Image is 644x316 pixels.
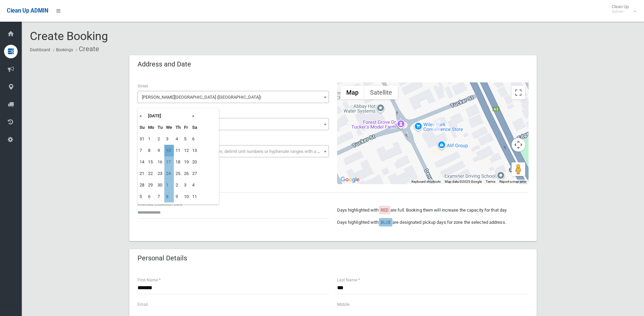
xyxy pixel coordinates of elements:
[174,191,182,202] td: 9
[30,47,50,52] a: Dashboard
[138,191,146,202] td: 5
[433,119,441,131] div: 28 Denman Avenue, WILEY PARK NSW 2195
[182,145,190,156] td: 12
[190,122,199,133] th: Sa
[190,168,199,179] td: 27
[156,145,164,156] td: 9
[164,191,174,202] td: 8
[182,168,190,179] td: 26
[156,168,164,179] td: 23
[156,179,164,191] td: 30
[139,93,327,102] span: Denman Avenue (WILEY PARK 2195)
[146,145,156,156] td: 8
[182,179,190,191] td: 3
[164,133,174,145] td: 3
[364,86,398,99] button: Show satellite imagery
[608,4,636,14] span: Clean Up
[190,191,199,202] td: 11
[156,156,164,168] td: 16
[190,110,199,122] th: »
[146,168,156,179] td: 22
[486,180,495,183] a: Terms (opens in new tab)
[129,58,199,71] header: Address and Date
[512,86,525,99] button: Toggle fullscreen view
[381,220,391,225] span: BLUE
[146,110,190,122] th: [DATE]
[190,133,199,145] td: 6
[138,179,146,191] td: 28
[138,133,146,145] td: 31
[512,162,525,176] button: Drag Pegman onto the map to open Street View
[174,156,182,168] td: 18
[512,138,525,152] button: Map camera controls
[174,122,182,133] th: Th
[137,91,329,103] span: Denman Avenue (WILEY PARK 2195)
[190,145,199,156] td: 13
[146,156,156,168] td: 15
[56,47,73,52] a: Bookings
[138,168,146,179] td: 21
[164,168,174,179] td: 24
[411,179,441,184] button: Keyboard shortcuts
[138,156,146,168] td: 14
[164,156,174,168] td: 17
[174,168,182,179] td: 25
[182,133,190,145] td: 5
[190,179,199,191] td: 4
[156,122,164,133] th: Tu
[138,145,146,156] td: 7
[156,133,164,145] td: 2
[339,175,361,184] a: Open this area in Google Maps (opens a new window)
[174,133,182,145] td: 4
[139,120,327,129] span: 28
[146,179,156,191] td: 29
[164,179,174,191] td: 1
[138,122,146,133] th: Su
[499,180,527,183] a: Report a map error
[138,110,146,122] th: «
[341,86,364,99] button: Show street map
[190,156,199,168] td: 20
[156,191,164,202] td: 7
[129,252,195,265] header: Personal Details
[174,145,182,156] td: 11
[337,206,529,214] p: Days highlighted with are full. Booking them will increase the capacity for that day.
[337,218,529,226] p: Days highlighted with are designated pickup days for zone the selected address.
[182,156,190,168] td: 19
[137,118,329,130] span: 28
[381,208,389,213] span: RED
[445,180,482,183] span: Map data ©2025 Google
[612,9,629,14] small: Admin
[182,122,190,133] th: Fr
[7,7,48,14] span: Clean Up ADMIN
[339,175,361,184] img: Google
[174,179,182,191] td: 2
[164,145,174,156] td: 10
[142,149,332,154] span: Select the unit number from the dropdown, delimit unit numbers or hyphenate ranges with a comma
[164,122,174,133] th: We
[146,191,156,202] td: 6
[146,122,156,133] th: Mo
[74,43,99,55] li: Create
[30,29,108,43] span: Create Booking
[146,133,156,145] td: 1
[182,191,190,202] td: 10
